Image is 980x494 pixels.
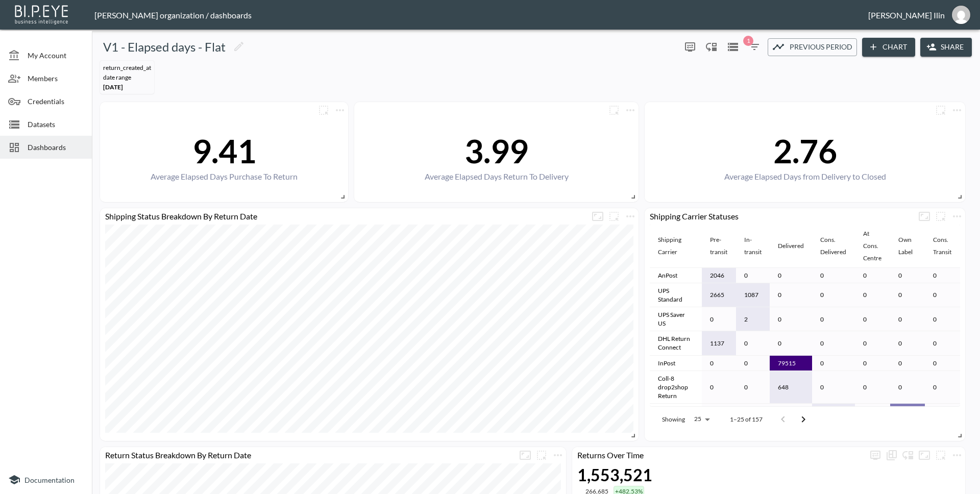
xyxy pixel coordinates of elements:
img: 0927893fc11bdef01ec92739eeeb9e25 [952,6,970,24]
span: Display settings [682,39,698,55]
td: 2046 [702,268,736,283]
td: 0 [812,268,855,283]
td: 0 [925,307,960,331]
button: more [533,447,550,463]
td: 0 [702,404,736,428]
td: 0 [855,331,890,355]
td: 0 [855,307,890,331]
td: 0 [736,371,770,404]
td: UPS Standard [650,283,702,307]
td: 1137 [702,331,736,355]
td: DHL Return Connect [650,331,702,355]
div: 25 [689,412,714,426]
td: 0 [925,268,960,283]
span: Attach chart to a group [533,449,550,459]
td: 0 [925,331,960,355]
button: Datasets [725,39,741,55]
p: Showing [662,415,685,424]
th: Cons. Delivered [812,225,855,268]
td: 0 [812,356,855,371]
td: 0 [855,268,890,283]
td: 0 [855,356,890,371]
div: Enable/disable chart dragging [703,39,720,55]
td: 0 [770,268,812,283]
span: Attach chart to a group [606,210,622,220]
a: Documentation [8,474,84,486]
td: 0 [812,371,855,404]
td: 1087 [736,283,770,307]
button: more [933,102,949,118]
td: 0 [855,371,890,404]
td: 0 [736,331,770,355]
span: My Account [28,50,84,61]
td: 49383 [890,404,925,428]
div: Average Elapsed Days Return To Delivery [425,171,569,181]
td: Use own label [650,404,702,428]
img: bipeye-logo [13,3,71,26]
button: more [949,208,965,225]
span: Chart settings [622,102,639,118]
button: more [682,39,698,55]
td: 0 [890,371,925,404]
div: Average Elapsed Days Purchase To Return [151,171,298,181]
td: 0 [770,331,812,355]
th: Pre-transit [702,225,736,268]
span: [DATE] [103,83,123,91]
span: Chart settings [332,102,348,118]
div: Shipping Carrier Statuses [645,211,916,221]
td: 0 [702,356,736,371]
span: Chart settings [949,208,965,225]
div: Returns Over Time [572,450,867,460]
div: [PERSON_NAME] Ilin [868,10,945,20]
span: Attach chart to a group [315,104,332,114]
td: 0 [702,371,736,404]
button: Chart [862,38,915,57]
td: 0 [736,404,770,428]
button: more [933,208,949,225]
span: Dashboards [28,142,84,153]
td: 0 [890,268,925,283]
span: Attach chart to a group [933,104,949,114]
div: 3.99 [425,131,569,170]
td: 0 [770,404,812,428]
button: more [315,102,332,118]
button: more [867,447,884,463]
th: Own Label [890,225,925,268]
td: 0 [812,283,855,307]
td: InPost [650,356,702,371]
button: more [606,102,622,118]
th: Delivered [770,225,812,268]
td: 0 [855,404,890,428]
button: Go to next page [793,409,814,430]
td: Coll-8 drop2shop Return [650,371,702,404]
td: 2665 [702,283,736,307]
td: 0 [812,331,855,355]
div: Show chart as table [884,447,900,463]
button: more [933,447,949,463]
div: Enable/disable chart dragging [900,447,916,463]
td: 648 [770,371,812,404]
div: return_created_at [103,64,151,71]
span: 1 [743,36,753,46]
th: At Cons. Centre [855,225,890,268]
td: 2 [736,307,770,331]
td: 0 [770,283,812,307]
td: 0 [890,356,925,371]
span: Datasets [28,119,84,130]
span: Display settings [867,447,884,463]
td: 2 [812,404,855,428]
span: Attach chart to a group [606,104,622,114]
div: 1,553,521 [577,465,652,485]
button: more [606,208,622,225]
td: 0 [890,283,925,307]
td: 0 [736,268,770,283]
td: 0 [890,307,925,331]
button: Fullscreen [517,447,533,463]
td: AnPost [650,268,702,283]
button: Fullscreen [916,447,933,463]
span: Documentation [24,476,75,484]
td: 0 [702,307,736,331]
th: Cons. Transit [925,225,960,268]
button: more [332,102,348,118]
button: Share [920,38,972,57]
